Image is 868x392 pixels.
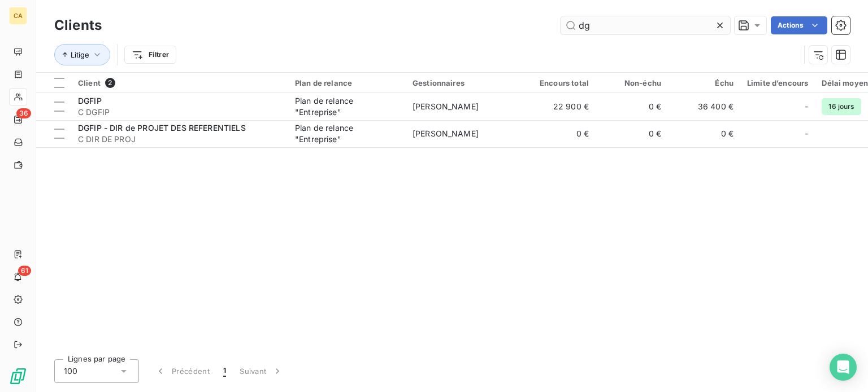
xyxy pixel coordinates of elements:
[413,78,517,87] div: Gestionnaires
[747,78,808,87] div: Limite d’encours
[602,78,661,87] div: Non-échu
[54,44,110,65] button: Litige
[124,46,176,64] button: Filtrer
[9,111,27,129] a: 36
[822,98,861,115] span: 16 jours
[523,93,596,120] td: 22 900 €
[18,266,31,276] span: 61
[295,95,399,118] div: Plan de relance "Entreprise"
[9,7,27,25] div: CA
[9,367,27,385] img: Logo LeanPay
[105,78,115,88] span: 2
[78,96,102,105] span: DGFIP
[233,359,290,383] button: Suivant
[71,50,89,59] span: Litige
[295,78,399,87] div: Plan de relance
[16,108,31,118] span: 36
[596,120,668,147] td: 0 €
[64,365,77,377] span: 100
[78,123,246,133] span: DGFIP - DIR de PROJET DES REFERENTIELS
[530,78,589,87] div: Encours total
[413,129,479,138] span: [PERSON_NAME]
[805,128,808,139] span: -
[295,122,399,145] div: Plan de relance "Entreprise"
[223,365,226,377] span: 1
[561,16,730,34] input: Rechercher
[668,120,740,147] td: 0 €
[523,120,596,147] td: 0 €
[596,93,668,120] td: 0 €
[675,78,734,87] div: Échu
[54,15,102,36] h3: Clients
[805,101,808,112] span: -
[830,354,857,381] div: Open Intercom Messenger
[78,78,101,87] span: Client
[78,107,281,118] span: C DGFIP
[78,134,281,145] span: C DIR DE PROJ
[668,93,740,120] td: 36 400 €
[771,16,827,34] button: Actions
[413,102,479,111] span: [PERSON_NAME]
[148,359,216,383] button: Précédent
[216,359,233,383] button: 1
